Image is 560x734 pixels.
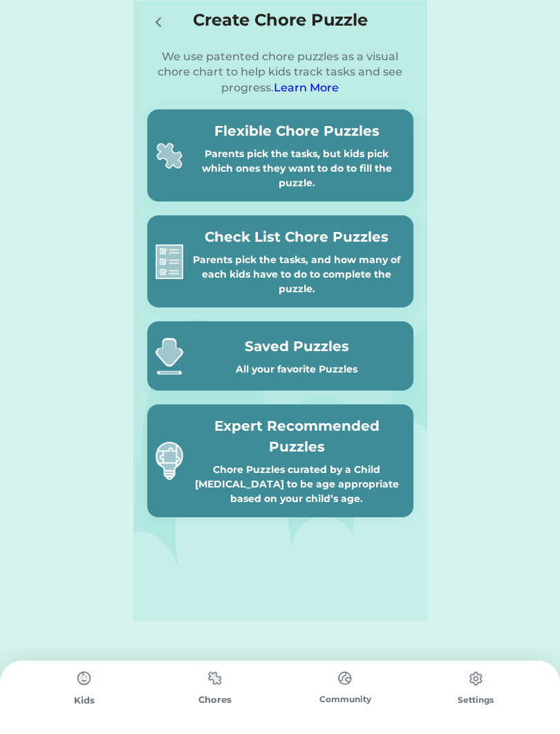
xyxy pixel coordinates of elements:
[19,694,150,708] div: Kids
[156,244,183,279] img: Icone%20-%20check%20list.png
[189,415,405,457] h5: Expert Recommended Puzzles
[274,81,339,94] a: Learn More
[189,147,405,190] div: Parents pick the tasks, but kids pick which ones they want to do to fill the puzzle.
[189,336,405,357] h5: Saved Puzzles
[189,8,372,33] h4: Create Chore Puzzle
[189,253,405,296] div: Parents pick the tasks, and how many of each kids have to do to complete the puzzle.
[189,226,405,247] h5: Check List Chore Puzzles
[156,338,183,375] img: Icone%20-%20Fleche.png
[147,49,413,96] div: We use patented chore puzzles as a visual chore chart to help kids track tasks and see progress.
[201,665,229,692] img: type%3Dchores%2C%20state%3Ddefault.svg
[189,362,405,377] div: All your favorite Puzzles
[411,694,541,706] div: Settings
[156,442,183,480] img: Icone%20-%20Expert.png
[189,463,405,506] div: Chore Puzzles curated by a Child [MEDICAL_DATA] to be age appropriate based on your child’s age.
[462,665,489,692] img: type%3Dchores%2C%20state%3Ddefault.svg
[150,693,281,707] div: Chores
[71,665,98,692] img: type%3Dchores%2C%20state%3Ddefault.svg
[280,693,411,706] div: Community
[189,120,405,141] h5: Flexible Chore Puzzles
[331,665,359,692] img: type%3Dchores%2C%20state%3Ddefault.svg
[156,142,183,170] img: programming-module-puzzle-1--code-puzzle-module-programming-plugin-piece.svg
